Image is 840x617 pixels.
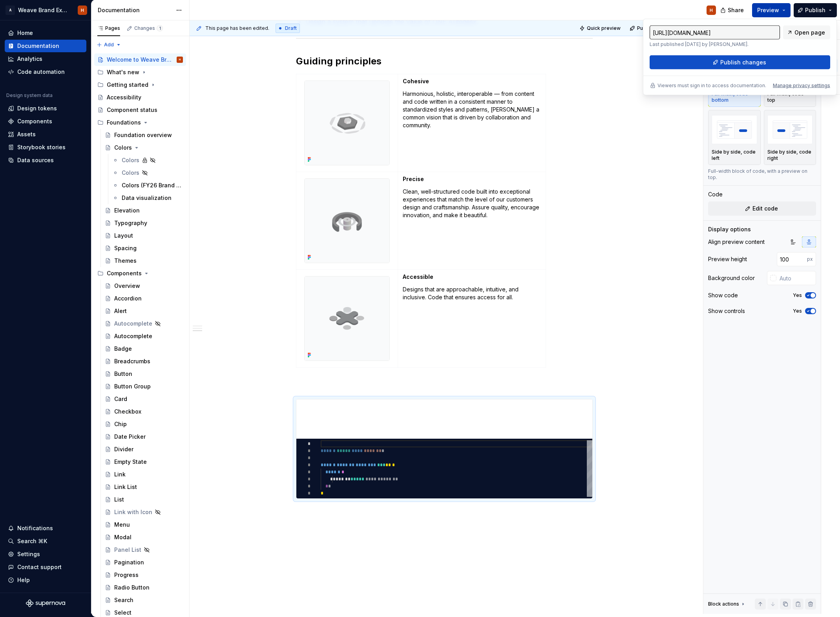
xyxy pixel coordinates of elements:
a: Card [102,393,186,405]
div: Link List [114,483,137,491]
img: e09ba4ea-46dd-4a41-8949-3bfe05d58bd9.png [305,179,389,263]
a: Chip [102,418,186,430]
button: Edit code [708,201,816,216]
strong: Cohesive [403,78,429,84]
div: Weave Brand Extended [18,6,68,14]
a: Link [102,468,186,481]
div: Pagination [114,558,144,566]
span: Publish [805,6,825,14]
a: Assets [5,128,86,141]
div: A [5,5,15,15]
div: Divider [114,445,133,453]
label: Yes [793,292,802,298]
a: Autocomplete [102,330,186,342]
p: Designs that are approachable, intuitive, and inclusive. Code that ensures access for all. [403,286,541,301]
div: Alert [114,307,127,315]
div: Component status [107,106,157,114]
p: Last published [DATE] by [PERSON_NAME]. [650,41,780,48]
div: Search ⌘K [17,537,47,545]
p: Full width, code top [767,91,813,103]
div: Show code [708,291,738,299]
div: Autocomplete [114,332,152,340]
a: Divider [102,443,186,456]
svg: Supernova Logo [26,599,65,607]
div: Checkbox [114,408,141,416]
p: Full width, code bottom [712,91,757,103]
a: Data sources [5,154,86,167]
a: Analytics [5,53,86,65]
a: Foundation overview [102,129,186,141]
div: Link [114,471,126,478]
div: Display options [708,225,751,233]
p: Harmonious, holistic, interoperable — from content and code written in a consistent manner to sta... [403,90,541,129]
div: Colors [122,156,139,164]
div: Radio Button [114,584,150,591]
a: Documentation [5,40,86,52]
div: What's new [94,66,186,79]
p: Side by side, code left [712,149,757,161]
div: Accordion [114,295,142,302]
div: Spacing [114,244,137,252]
a: Empty State [102,456,186,468]
a: Colors [109,167,186,179]
div: Storybook stories [17,143,66,151]
a: Badge [102,342,186,355]
img: 494f8b83-0a6a-4a33-9656-fd86d2ccd8ae.png [305,81,389,165]
div: Progress [114,571,139,579]
button: Help [5,574,86,586]
div: Analytics [17,55,42,63]
div: Card [114,395,127,403]
div: Menu [114,521,130,529]
div: Documentation [17,42,59,50]
a: Code automation [5,66,86,78]
div: Help [17,576,30,584]
div: Preview height [708,255,747,263]
div: Components [107,269,142,277]
a: Accessibility [94,91,186,104]
button: Quick preview [577,23,624,34]
div: Design system data [6,92,53,99]
div: Getting started [107,81,148,89]
p: px [807,256,813,262]
a: Link List [102,481,186,493]
button: placeholderSide by side, code right [764,110,816,165]
button: Notifications [5,522,86,535]
a: Components [5,115,86,128]
a: Panel List [102,544,186,556]
a: Spacing [102,242,186,254]
a: Search [102,594,186,606]
div: Code [708,190,723,198]
div: Show controls [708,307,745,315]
span: This page has been edited. [205,25,269,31]
a: Pagination [102,556,186,569]
div: H [710,7,713,13]
div: Overview [114,282,140,290]
a: Elevation [102,204,186,217]
span: Publish changes [720,59,766,66]
div: Breadcrumbs [114,357,150,365]
div: Pages [97,25,120,31]
a: Component status [94,104,186,116]
div: Welcome to Weave Brand Extended [107,56,172,64]
div: Design tokens [17,104,57,112]
div: Notifications [17,524,53,532]
a: Overview [102,280,186,292]
div: Panel List [114,546,141,554]
a: Typography [102,217,186,229]
a: Date Picker [102,430,186,443]
div: Themes [114,257,137,265]
a: Layout [102,229,186,242]
a: Storybook stories [5,141,86,154]
div: Empty State [114,458,147,466]
div: Colors [114,144,132,152]
div: Components [17,117,52,125]
p: Viewers must sign in to access documentation. [657,82,766,89]
button: Publish [794,3,837,17]
a: Colors (FY26 Brand refresh) [109,179,186,192]
div: Layout [114,232,133,240]
a: Colors [102,141,186,154]
label: Yes [793,308,802,314]
strong: Accessible [403,273,433,280]
div: Settings [17,550,40,558]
